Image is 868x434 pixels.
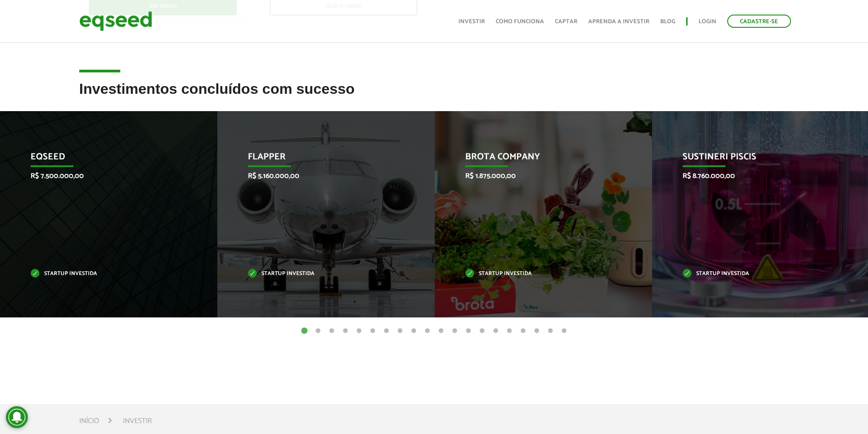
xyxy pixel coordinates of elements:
[683,172,825,180] p: R$ 8.760.000,00
[327,327,336,336] button: 3 of 20
[699,19,716,25] a: Login
[532,327,541,336] button: 18 of 20
[683,271,825,276] p: Startup investida
[79,418,99,425] a: Início
[727,15,791,28] a: Cadastre-se
[79,81,789,111] h2: Investimentos concluídos com sucesso
[248,152,390,167] p: Flapper
[450,327,459,336] button: 12 of 20
[437,327,446,336] button: 11 of 20
[31,172,173,180] p: R$ 7.500.000,00
[465,172,608,180] p: R$ 1.875.000,00
[31,152,173,167] p: EqSeed
[546,327,555,336] button: 19 of 20
[465,271,608,276] p: Startup investida
[395,327,405,336] button: 8 of 20
[491,327,500,336] button: 15 of 20
[31,271,173,276] p: Startup investida
[354,327,364,336] button: 5 of 20
[248,271,390,276] p: Startup investida
[660,19,675,25] a: Blog
[478,327,487,336] button: 14 of 20
[588,19,649,25] a: Aprenda a investir
[300,327,309,336] button: 1 of 20
[79,9,152,33] img: EqSeed
[409,327,418,336] button: 9 of 20
[464,327,473,336] button: 13 of 20
[423,327,432,336] button: 10 of 20
[505,327,514,336] button: 16 of 20
[123,415,152,427] li: Investir
[560,327,569,336] button: 20 of 20
[519,327,528,336] button: 17 of 20
[458,19,485,25] a: Investir
[683,152,825,167] p: Sustineri Piscis
[248,172,390,180] p: R$ 5.160.000,00
[341,327,350,336] button: 4 of 20
[313,327,323,336] button: 2 of 20
[496,19,544,25] a: Como funciona
[555,19,577,25] a: Captar
[382,327,391,336] button: 7 of 20
[465,152,608,167] p: Brota Company
[368,327,377,336] button: 6 of 20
